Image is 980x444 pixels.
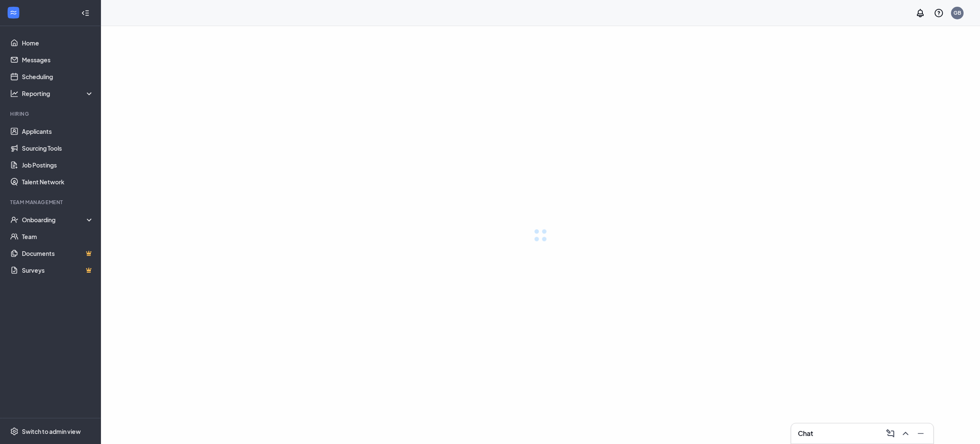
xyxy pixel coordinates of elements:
a: DocumentsCrown [22,245,94,262]
a: Job Postings [22,157,94,173]
button: ChevronUp [898,427,911,440]
a: Sourcing Tools [22,140,94,157]
a: Team [22,228,94,245]
a: SurveysCrown [22,262,94,279]
a: Applicants [22,123,94,140]
div: Team Management [10,199,92,206]
a: Messages [22,51,94,68]
svg: QuestionInfo [934,8,944,18]
div: Reporting [22,89,94,98]
div: GB [954,9,961,16]
svg: Notifications [915,8,925,18]
button: Minimize [913,427,927,440]
svg: WorkstreamLogo [9,8,18,17]
a: Talent Network [22,173,94,190]
h3: Chat [798,429,813,438]
button: ComposeMessage [883,427,896,440]
a: Scheduling [22,68,94,85]
a: Home [22,35,94,51]
div: Switch to admin view [22,427,81,436]
svg: ChevronUp [901,428,911,439]
svg: UserCheck [10,215,19,224]
svg: Minimize [916,428,926,439]
div: Hiring [10,110,92,117]
svg: Settings [10,427,19,436]
div: Onboarding [22,215,94,224]
svg: Collapse [81,9,90,17]
svg: Analysis [10,89,19,98]
svg: ComposeMessage [885,428,895,439]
